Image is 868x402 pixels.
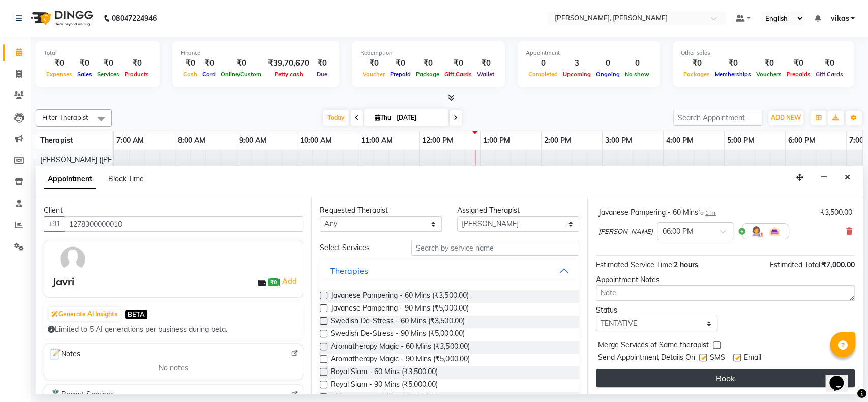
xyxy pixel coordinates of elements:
span: Swedish De-Stress - 90 Mins (₹5,000.00) [331,328,464,341]
span: 1 hr [705,209,716,217]
span: ₹7,000.00 [822,260,855,269]
a: 9:00 AM [236,133,269,148]
div: Other sales [681,49,846,57]
a: 1:00 PM [481,133,513,148]
span: BETA [125,310,147,319]
a: 3:00 PM [603,133,635,148]
span: Wallet [474,71,497,78]
span: [PERSON_NAME] ([PERSON_NAME]) [40,155,160,164]
span: Send Appointment Details On [598,352,695,365]
span: Estimated Total: [770,260,822,269]
span: ₹0 [268,278,279,286]
div: ₹0 [442,57,474,69]
span: Sales [75,71,95,78]
span: Online/Custom [218,71,264,78]
span: Ongoing [593,71,622,78]
span: Merge Services of Same therapist [598,339,709,352]
input: Search by Name/Mobile/Email/Code [65,216,303,232]
span: No show [622,71,652,78]
span: Prepaids [784,71,813,78]
span: Javanese Pampering - 90 Mins (₹5,000.00) [331,303,468,316]
span: Package [413,71,442,78]
span: Appointment [44,170,96,189]
span: Aromatherapy Magic - 90 Mins (₹5,000.00) [331,354,469,366]
span: 2 hours [674,260,698,269]
a: 12:00 PM [420,133,456,148]
div: Assigned Therapist [457,205,579,216]
a: 8:00 AM [175,133,208,148]
span: SMS [710,352,725,365]
div: ₹0 [754,57,784,69]
span: Therapist [40,136,73,145]
span: Gift Cards [442,71,474,78]
span: Estimated Service Time: [596,260,674,269]
button: Therapies [324,262,575,280]
span: Petty cash [272,71,306,78]
span: No notes [159,363,188,374]
span: Block Time [108,174,144,183]
span: Voucher [360,71,387,78]
span: Services [95,71,122,78]
span: Filter Therapist [42,113,88,121]
a: 11:00 AM [358,133,395,148]
input: 2025-09-04 [394,110,444,126]
div: ₹0 [681,57,712,69]
button: ADD NEW [768,111,803,125]
div: Appointment Notes [596,274,855,285]
div: ₹0 [387,57,413,69]
a: 2:00 PM [542,133,574,148]
span: Memberships [712,71,754,78]
div: ₹0 [784,57,813,69]
div: Total [44,49,152,57]
small: for [698,209,716,217]
img: Interior.png [768,225,781,237]
a: Add [281,275,298,287]
span: Recent Services [48,389,114,401]
div: ₹0 [474,57,497,69]
div: ₹0 [360,57,387,69]
span: Thu [372,114,394,121]
div: 0 [593,57,622,69]
a: 10:00 AM [297,133,334,148]
b: 08047224946 [112,4,157,33]
div: Redemption [360,49,497,57]
div: Finance [181,49,331,57]
div: 3 [560,57,593,69]
span: Upcoming [560,71,593,78]
div: Requested Therapist [320,205,442,216]
span: Prepaid [387,71,413,78]
button: Book [596,369,855,387]
img: avatar [58,244,87,274]
div: ₹0 [313,57,331,69]
span: Cash [181,71,200,78]
span: Royal Siam - 60 Mins (₹3,500.00) [331,366,438,379]
span: | [279,275,298,287]
span: Products [122,71,152,78]
div: ₹0 [200,57,218,69]
div: Javri [52,274,74,289]
span: Today [323,110,349,126]
div: ₹0 [44,57,75,69]
div: ₹0 [181,57,200,69]
div: Appointment [526,49,652,57]
div: Therapies [330,265,368,277]
div: 0 [526,57,560,69]
div: ₹3,500.00 [820,207,852,218]
iframe: chat widget [825,361,858,392]
span: Vouchers [754,71,784,78]
a: 5:00 PM [725,133,757,148]
div: ₹0 [95,57,122,69]
img: logo [26,4,96,33]
div: Javanese Pampering - 60 Mins [598,207,716,218]
img: Hairdresser.png [750,225,762,237]
div: ₹0 [75,57,95,69]
span: Completed [526,71,560,78]
div: Client [44,205,303,216]
span: Aromatherapy Magic - 60 Mins (₹3,500.00) [331,341,469,354]
span: [PERSON_NAME] [598,227,653,237]
a: 6:00 PM [786,133,818,148]
button: +91 [44,216,65,232]
div: 0 [622,57,652,69]
span: Card [200,71,218,78]
div: ₹0 [712,57,754,69]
